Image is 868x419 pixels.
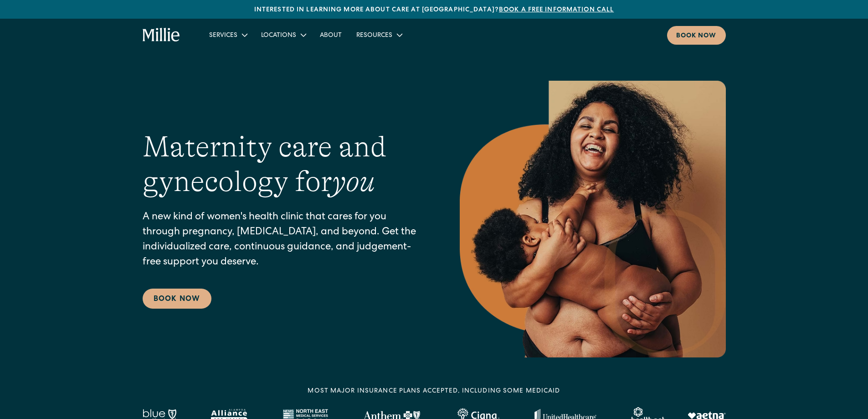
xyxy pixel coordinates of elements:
a: Book now [667,26,726,45]
div: Services [202,27,254,42]
div: Resources [349,27,409,42]
div: Locations [261,31,296,41]
div: Book now [676,31,717,41]
div: Resources [356,31,392,41]
a: Book Now [143,289,211,309]
img: Aetna logo [688,412,726,419]
em: you [332,165,375,198]
h1: Maternity care and gynecology for [143,129,423,200]
div: MOST MAJOR INSURANCE PLANS ACCEPTED, INCLUDING some MEDICAID [308,387,560,396]
p: A new kind of women's health clinic that cares for you through pregnancy, [MEDICAL_DATA], and bey... [143,210,423,270]
div: Services [209,31,237,41]
a: Book a free information call [499,7,614,13]
a: About [313,27,349,42]
a: home [143,28,180,42]
div: Locations [254,27,313,42]
img: Smiling mother with her baby in arms, celebrating body positivity and the nurturing bond of postp... [460,81,726,357]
